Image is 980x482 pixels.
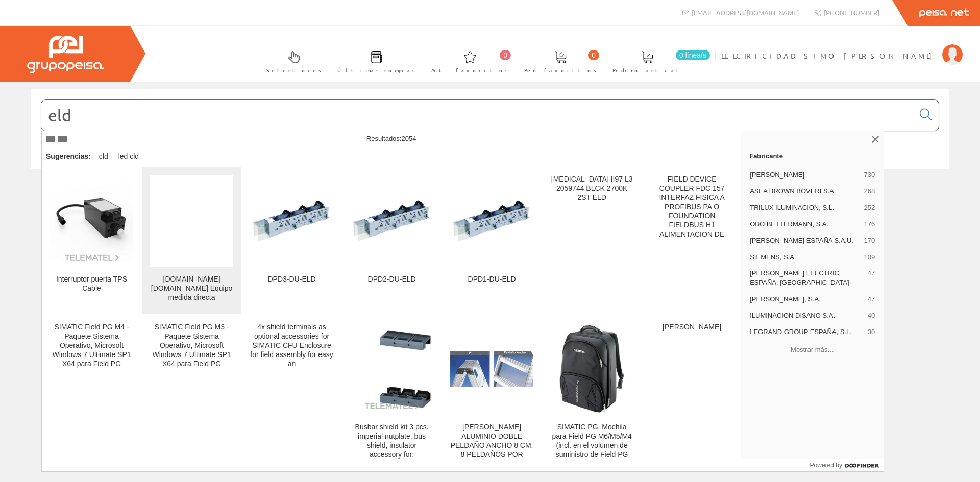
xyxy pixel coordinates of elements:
a: SIMATIC Field PG M4 - Paquete Sistema Operativo, Microsoft Windows 7 Ultimate SP1 X64 para Field PG [42,315,141,480]
span: Pedido actual [612,65,682,75]
span: 170 [864,236,875,245]
img: DPD3-DU-ELD [250,179,333,262]
span: LEGRAND GROUP ESPAÑA, S.L. [750,327,864,337]
a: DPD3-DU-ELD DPD3-DU-ELD [242,167,341,314]
a: ELECTRICIDAD SIMO [PERSON_NAME] [721,42,963,52]
button: Mostrar más… [745,341,879,358]
span: SIEMENS, S.A. [750,252,860,262]
a: 4x shield terminals as optional accessories for SIMATIC CFU Enclosure for field assembly for easy an [242,315,341,480]
a: SIMATIC PG, Mochila para Field PG M6/M5/M4 (incl. en el volumen de suministro de Field PG M6/M5) ... [542,315,642,480]
div: SIMATIC PG, Mochila para Field PG M6/M5/M4 (incl. en el volumen de suministro de Field PG M6/M5) [550,423,633,469]
img: Busbar shield kit 3 pcs. imperial nutplate, bus shield, insulator accessory for: 3VA55/3VA65/3VA66 [350,327,433,411]
div: 4x shield terminals as optional accessories for SIMATIC CFU Enclosure for field assembly for easy an [250,323,333,369]
span: [PERSON_NAME] ELECTRIC ESPAÑA, [GEOGRAPHIC_DATA] [750,269,864,287]
span: [PERSON_NAME], S.A. [750,295,864,304]
span: Selectores [266,65,322,75]
span: ELECTRICIDAD SIMO [PERSON_NAME] [721,50,937,61]
span: [PHONE_NUMBER] [824,8,879,17]
span: 47 [868,295,875,304]
span: [PERSON_NAME] ESPAÑA S.A.U. [750,236,860,245]
img: DPD2-DU-ELD [350,179,433,262]
div: SIMATIC Field PG M3 - Paquete Sistema Operativo, Microsoft Windows 7 Ultimate SP1 X64 para Field PG [150,323,233,369]
a: DPD1-DU-ELD DPD1-DU-ELD [442,167,542,314]
span: 47 [868,269,875,287]
a: SIMATIC Field PG M3 - Paquete Sistema Operativo, Microsoft Windows 7 Ultimate SP1 X64 para Field PG [142,315,241,480]
span: ILUMINACION DISANO S.A. [750,311,864,320]
span: 252 [864,203,875,212]
span: Últimas compras [337,65,415,75]
a: DPD2-DU-ELD DPD2-DU-ELD [342,167,442,314]
span: Ped. favoritos [524,65,597,75]
img: Interruptor puerta TPS Cable [50,179,133,262]
div: DPD2-DU-ELD [350,275,433,284]
div: Busbar shield kit 3 pcs. imperial nutplate, bus shield, insulator accessory for: 3VA55/3VA65/3VA66 [350,423,433,469]
span: 2054 [401,135,416,142]
span: 0 [588,50,599,60]
span: OBO BETTERMANN, S.A. [750,220,860,229]
a: [MEDICAL_DATA] II97 L3 2059744 BLCK 2700K 2ST ELD [542,167,642,314]
div: © Grupo Peisa [31,182,949,191]
img: ESCALERA TIJERA ALUMINIO DOBLE PELDAÑO ANCHO 8 CM. 8 PELDAÑOS POR LADO [450,351,533,388]
span: Art. favoritos [431,65,508,75]
span: 40 [868,311,875,320]
div: FIELD DEVICE COUPLER FDC 157 INTERFAZ FISICA A PROFIBUS PA O FOUNDATION FIELDBUS H1 ALIMENTACION DE [650,175,733,239]
span: 109 [864,252,875,262]
a: FIELD DEVICE COUPLER FDC 157 INTERFAZ FISICA A PROFIBUS PA O FOUNDATION FIELDBUS H1 ALIMENTACION DE [642,167,742,314]
div: [PERSON_NAME] [650,323,733,332]
div: cld [95,147,112,166]
span: TRILUX ILUMINACION, S.L. [750,203,860,212]
a: Powered by [810,459,884,471]
a: Fabricante [741,147,884,164]
img: DPD1-DU-ELD [450,179,533,262]
span: 268 [864,187,875,196]
a: Últimas compras [327,42,421,80]
span: ASEA BROWN BOVERI S.A. [750,187,860,196]
span: 730 [864,170,875,180]
div: [DOMAIN_NAME] [DOMAIN_NAME] Equipo medida directa [150,275,233,302]
img: Grupo Peisa [27,36,104,73]
a: ESCALERA TIJERA ALUMINIO DOBLE PELDAÑO ANCHO 8 CM. 8 PELDAÑOS POR LADO [PERSON_NAME] ALUMINIO DOB... [442,315,542,480]
a: Interruptor puerta TPS Cable Interruptor puerta TPS Cable [42,167,141,314]
span: Resultados: [366,135,416,142]
div: SIMATIC Field PG M4 - Paquete Sistema Operativo, Microsoft Windows 7 Ultimate SP1 X64 para Field PG [50,323,133,369]
input: Buscar... [41,100,914,131]
div: Sugerencias: [42,149,93,164]
a: Busbar shield kit 3 pcs. imperial nutplate, bus shield, insulator accessory for: 3VA55/3VA65/3VA6... [342,315,442,480]
div: led cld [114,147,143,166]
div: DPD3-DU-ELD [250,275,333,284]
span: Powered by [810,461,842,470]
div: Interruptor puerta TPS Cable [50,275,133,293]
span: 30 [868,327,875,337]
span: [PERSON_NAME] [750,170,860,180]
a: Selectores [256,42,327,80]
span: 176 [864,220,875,229]
div: DPD1-DU-ELD [450,275,533,284]
a: [PERSON_NAME] [642,315,742,480]
a: MC3.55.F.ET BUC.VA24 Equipo medida directa [DOMAIN_NAME] [DOMAIN_NAME] Equipo medida directa [142,167,241,314]
span: 0 línea/s [676,50,710,60]
span: [EMAIL_ADDRESS][DOMAIN_NAME] [692,8,799,17]
span: 0 [500,50,511,60]
div: [MEDICAL_DATA] II97 L3 2059744 BLCK 2700K 2ST ELD [550,175,633,202]
img: SIMATIC PG, Mochila para Field PG M6/M5/M4 (incl. en el volumen de suministro de Field PG M6/M5) [557,323,626,415]
div: [PERSON_NAME] ALUMINIO DOBLE PELDAÑO ANCHO 8 CM. 8 PELDAÑOS POR LADO [450,423,533,469]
